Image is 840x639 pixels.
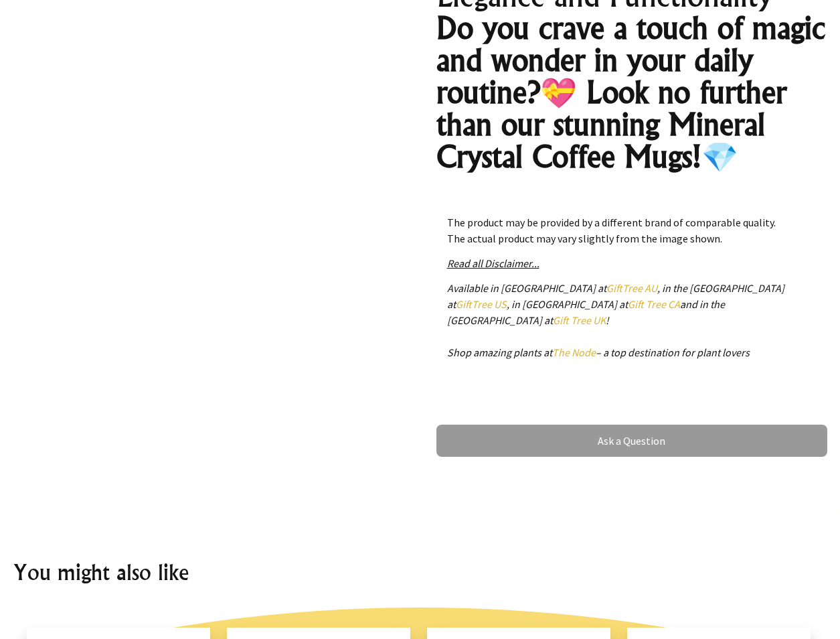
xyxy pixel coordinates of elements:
[447,257,539,270] a: Read all Disclaimer...
[436,425,827,457] a: Ask a Question
[456,297,507,311] a: GiftTree US
[553,313,606,327] a: Gift Tree UK
[606,281,657,295] a: GiftTree AU
[436,9,825,175] strong: Do you crave a touch of magic and wonder in your daily routine?💝 Look no further than our stunnin...
[628,297,680,311] a: Gift Tree CA
[447,214,817,246] p: The product may be provided by a different brand of comparable quality. The actual product may va...
[447,281,784,359] em: Available in [GEOGRAPHIC_DATA] at , in the [GEOGRAPHIC_DATA] at , in [GEOGRAPHIC_DATA] at and in ...
[552,346,596,359] a: The Node
[13,556,827,588] h2: You might also like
